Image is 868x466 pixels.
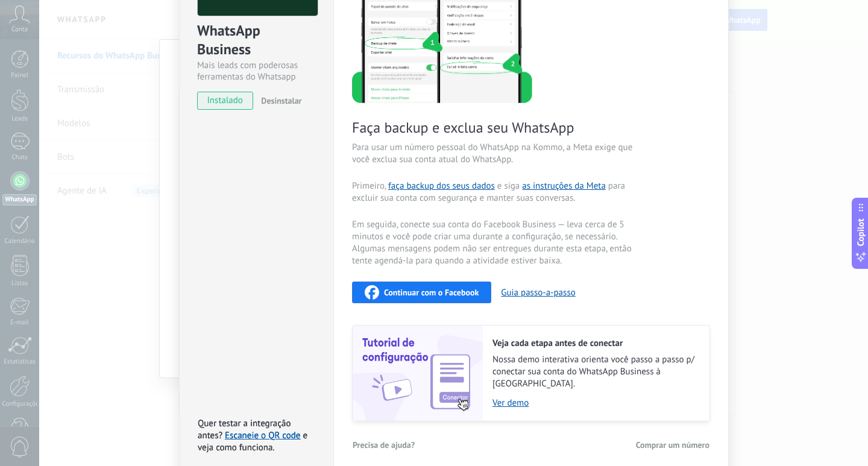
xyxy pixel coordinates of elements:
button: Desinstalar [256,92,301,110]
span: Para usar um número pessoal do WhatsApp na Kommo, a Meta exige que você exclua sua conta atual do... [352,142,639,166]
button: Continuar com o Facebook [352,282,491,303]
h2: Veja cada etapa antes de conectar [492,338,697,349]
span: Precisa de ajuda? [353,441,415,449]
span: Comprar um número [636,441,709,449]
span: Primeiro, e siga para excluir sua conta com segurança e manter suas conversas. [352,180,639,204]
span: Desinstalar [261,95,301,106]
span: Copilot [855,218,867,246]
span: Faça backup e exclua seu WhatsApp [352,118,639,137]
div: WhatsApp Business [197,21,316,60]
span: Nossa demo interativa orienta você passo a passo p/ conectar sua conta do WhatsApp Business à [GE... [492,354,697,390]
button: Precisa de ajuda? [352,436,415,454]
div: Mais leads com poderosas ferramentas do Whatsapp [197,60,316,83]
span: Quer testar a integração antes? [198,418,291,441]
span: Em seguida, conecte sua conta do Facebook Business — leva cerca de 5 minutos e você pode criar um... [352,219,639,267]
span: Continuar com o Facebook [384,288,479,297]
a: Escaneie o QR code [225,430,300,441]
a: faça backup dos seus dados [388,180,495,192]
span: e veja como funciona. [198,430,307,453]
a: Ver demo [492,397,697,409]
a: as instruções da Meta [522,180,606,192]
button: Guia passo-a-passo [501,287,575,298]
span: instalado [198,92,253,110]
button: Comprar um número [635,436,710,454]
